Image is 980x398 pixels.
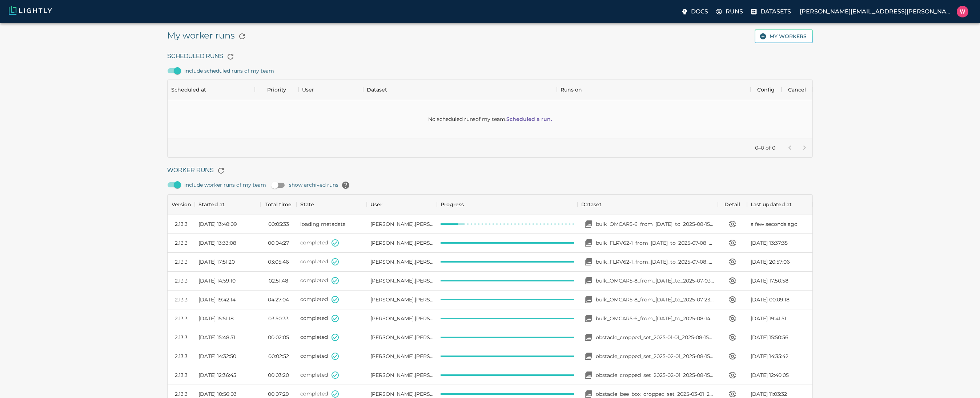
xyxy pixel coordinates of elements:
[370,220,433,228] span: William Maio (Bonsairobotics)
[198,239,236,247] span: [DATE] 13:33:08
[370,194,382,215] div: User
[581,273,596,288] button: Open your dataset bulk_OMCAR5-8_from_2025-07-03_to_2025-07-03_2025-08-18_21-24-17
[581,255,596,269] button: Open your dataset bulk_FLRV62-1_from_2025-07-07_to_2025-07-08_2025-08-18_21-31-58
[596,390,714,398] p: obstacle_bee_box_cropped_set_2025-03-01_2025-08-15_17-37-54
[725,368,740,382] button: View worker run detail
[198,334,235,341] span: [DATE] 15:48:51
[437,194,577,215] div: Progress
[198,371,236,379] span: [DATE] 12:36:45
[300,194,314,215] div: State
[195,194,260,215] div: Started at
[370,277,433,284] span: William Maio (Bonsairobotics)
[300,296,328,302] span: completed
[725,292,740,307] button: View worker run detail
[175,258,188,265] div: 2.13.3
[751,353,788,360] span: [DATE] 14:35:42
[797,4,971,20] a: [PERSON_NAME][EMAIL_ADDRESS][PERSON_NAME]William Maio
[725,236,740,250] button: View worker run detail
[581,292,596,307] button: Open your dataset bulk_OMCAR5-8_from_2025-07-22_to_2025-07-23_2025-08-15_21-51-33
[328,311,342,326] button: State set to COMPLETED
[300,258,328,265] span: completed
[167,49,813,64] h6: Scheduled Runs
[581,330,596,345] button: Open your dataset obstacle_cropped_set_2025-01-01_2025-08-15_21-33-00
[596,315,714,322] p: bulk_OMCAR5-6_from_[DATE]_to_2025-08-14_2025-08-15_21-44-01
[300,221,346,227] span: loading metadata
[269,277,288,284] time: 02:51:48
[175,220,188,228] div: 2.13.3
[428,100,552,138] div: No scheduled runs of my team .
[328,292,342,307] button: State set to COMPLETED
[596,239,714,247] p: bulk_FLRV62-1_from_[DATE]_to_2025-07-08_2025-08-19_20-32-19
[167,163,813,178] h6: Worker Runs
[679,5,711,18] label: Docs
[297,194,367,215] div: State
[596,258,714,265] p: bulk_FLRV62-1_from_[DATE]_to_2025-07-08_2025-08-18_21-31-58
[581,236,714,250] a: Open your dataset bulk_FLRV62-1_from_2025-07-07_to_2025-07-08_2025-08-19_20-32-19bulk_FLRV62-1_fr...
[749,5,794,18] label: Datasets
[300,371,328,378] span: completed
[751,277,788,284] span: [DATE] 17:50:58
[691,7,708,16] p: Docs
[506,115,552,123] a: Scheduled a run.
[198,220,237,228] span: [DATE] 13:48:09
[268,371,289,379] time: 00:03:20
[725,255,740,269] button: View worker run detail
[168,80,255,100] div: Scheduled at
[581,311,714,326] a: Open your dataset bulk_OMCAR5-6_from_2025-08-10_to_2025-08-14_2025-08-15_21-44-01bulk_OMCAR5-6_fr...
[184,67,274,74] span: include scheduled runs of my team
[168,194,195,215] div: Version
[370,315,433,322] span: William Maio (Bonsairobotics)
[300,239,328,246] span: completed
[581,217,714,231] a: Open your dataset bulk_OMCAR5-6_from_2025-08-15_to_2025-08-15_2025-08-19_20-35-38bulk_OMCAR5-6_fr...
[172,194,191,215] div: Version
[300,334,328,340] span: completed
[751,315,786,322] span: [DATE] 19:41:51
[714,5,746,18] label: Runs
[363,80,557,100] div: Dataset
[328,255,342,269] button: State set to COMPLETED
[198,315,234,322] span: [DATE] 15:51:18
[328,330,342,345] button: State set to COMPLETED
[718,194,747,215] div: Detail
[725,217,740,231] button: View worker run detail
[557,80,751,100] div: Runs on
[268,220,289,228] time: 00:05:33
[782,80,812,100] div: Cancel
[751,258,790,265] span: [DATE] 20:57:06
[198,277,236,284] span: [DATE] 14:59:10
[751,334,788,341] span: [DATE] 15:50:56
[370,334,433,341] span: William Maio (Bonsairobotics)
[175,371,188,379] div: 2.13.3
[751,296,790,303] span: [DATE] 00:09:18
[596,220,714,228] p: bulk_OMCAR5-6_from_[DATE]_to_2025-08-15_2025-08-19_20-35-38
[300,277,328,284] span: completed
[581,273,714,288] a: Open your dataset bulk_OMCAR5-8_from_2025-07-03_to_2025-07-03_2025-08-18_21-24-17bulk_OMCAR5-8_fr...
[175,315,188,322] div: 2.13.3
[726,7,743,16] p: Runs
[198,258,235,265] span: [DATE] 17:51:20
[957,6,968,17] img: William Maio
[581,292,714,307] a: Open your dataset bulk_OMCAR5-8_from_2025-07-22_to_2025-07-23_2025-08-15_21-51-33bulk_OMCAR5-8_fr...
[581,349,596,364] button: Open your dataset obstacle_cropped_set_2025-02-01_2025-08-15_19-46-58
[175,390,188,398] div: 2.13.3
[725,330,740,345] button: View worker run detail
[300,315,328,321] span: completed
[596,353,714,360] p: obstacle_cropped_set_2025-02-01_2025-08-15_19-46-58
[268,334,289,341] time: 00:02:05
[328,349,342,364] button: State set to COMPLETED
[751,80,782,100] div: Config
[328,273,342,288] button: State set to COMPLETED
[751,371,789,379] span: [DATE] 12:40:05
[725,311,740,326] button: View worker run detail
[561,80,582,100] div: Runs on
[370,239,433,247] span: William Maio (Bonsairobotics)
[198,296,236,303] span: [DATE] 19:42:14
[596,277,714,284] p: bulk_OMCAR5-8_from_[DATE]_to_2025-07-03_2025-08-18_21-24-17
[338,178,353,192] button: help
[328,368,342,382] button: State set to COMPLETED
[198,194,225,215] div: Started at
[800,7,954,16] p: [PERSON_NAME][EMAIL_ADDRESS][PERSON_NAME]
[175,239,188,247] div: 2.13.3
